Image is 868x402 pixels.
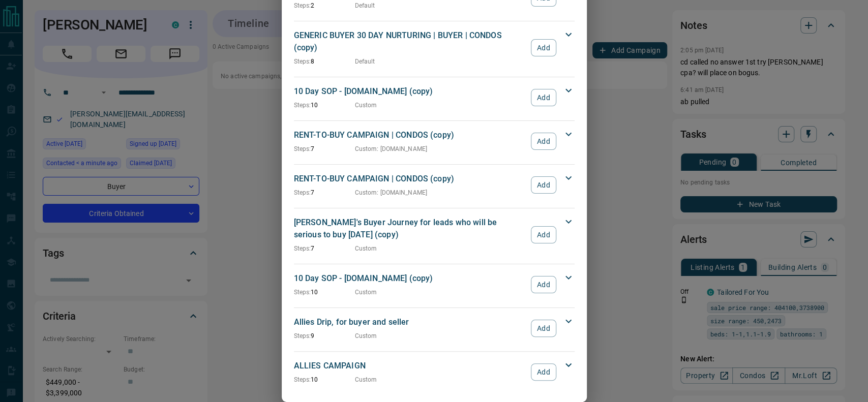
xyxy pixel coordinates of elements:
button: Add [531,320,556,337]
p: RENT-TO-BUY CAMPAIGN | CONDOS (copy) [294,173,526,185]
p: Allies Drip, for buyer and seller [294,316,526,328]
span: Steps: [294,102,311,109]
span: Steps: [294,376,311,383]
div: RENT-TO-BUY CAMPAIGN | CONDOS (copy)Steps:7Custom: [DOMAIN_NAME]Add [294,127,575,156]
p: Default [355,57,375,66]
button: Add [531,276,556,293]
p: Custom [355,331,377,341]
p: Custom : [DOMAIN_NAME] [355,188,427,197]
button: Add [531,133,556,150]
span: Steps: [294,332,311,339]
p: 7 [294,188,355,197]
p: GENERIC BUYER 30 DAY NURTURING | BUYER | CONDOS (copy) [294,29,526,54]
button: Add [531,226,556,243]
p: 8 [294,57,355,66]
div: Allies Drip, for buyer and sellerSteps:9CustomAdd [294,314,575,343]
p: 10 [294,375,355,384]
span: Steps: [294,245,311,252]
span: Steps: [294,289,311,296]
button: Add [531,39,556,56]
p: Custom [355,244,377,253]
span: Steps: [294,2,311,9]
span: Steps: [294,58,311,65]
div: GENERIC BUYER 30 DAY NURTURING | BUYER | CONDOS (copy)Steps:8DefaultAdd [294,27,575,68]
button: Add [531,89,556,106]
div: RENT-TO-BUY CAMPAIGN | CONDOS (copy)Steps:7Custom: [DOMAIN_NAME]Add [294,171,575,199]
p: Default [355,1,375,10]
p: ALLIES CAMPAIGN [294,360,526,372]
p: RENT-TO-BUY CAMPAIGN | CONDOS (copy) [294,129,526,141]
div: 10 Day SOP - [DOMAIN_NAME] (copy)Steps:10CustomAdd [294,270,575,299]
p: 10 Day SOP - [DOMAIN_NAME] (copy) [294,272,526,285]
div: 10 Day SOP - [DOMAIN_NAME] (copy)Steps:10CustomAdd [294,83,575,112]
p: 10 [294,101,355,110]
div: ALLIES CAMPAIGNSteps:10CustomAdd [294,358,575,386]
p: 7 [294,144,355,153]
p: 2 [294,1,355,10]
p: 7 [294,244,355,253]
button: Add [531,176,556,194]
p: 10 [294,288,355,297]
p: 10 Day SOP - [DOMAIN_NAME] (copy) [294,85,526,98]
span: Steps: [294,145,311,152]
p: Custom : [DOMAIN_NAME] [355,144,427,153]
p: Custom [355,375,377,384]
p: 9 [294,331,355,341]
p: Custom [355,101,377,110]
span: Steps: [294,189,311,196]
div: [PERSON_NAME]'s Buyer Journey for leads who will be serious to buy [DATE] (copy)Steps:7CustomAdd [294,214,575,255]
p: [PERSON_NAME]'s Buyer Journey for leads who will be serious to buy [DATE] (copy) [294,217,526,241]
button: Add [531,363,556,381]
p: Custom [355,288,377,297]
